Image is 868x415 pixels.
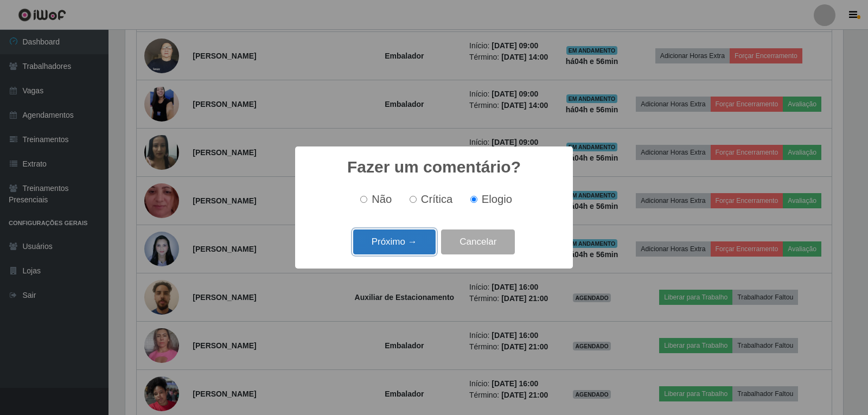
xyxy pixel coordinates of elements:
button: Cancelar [441,229,515,255]
input: Elogio [470,196,477,203]
span: Crítica [421,193,453,205]
input: Crítica [410,196,417,203]
span: Elogio [482,193,512,205]
input: Não [360,196,367,203]
button: Próximo → [353,229,436,255]
h2: Fazer um comentário? [347,157,521,177]
span: Não [372,193,392,205]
